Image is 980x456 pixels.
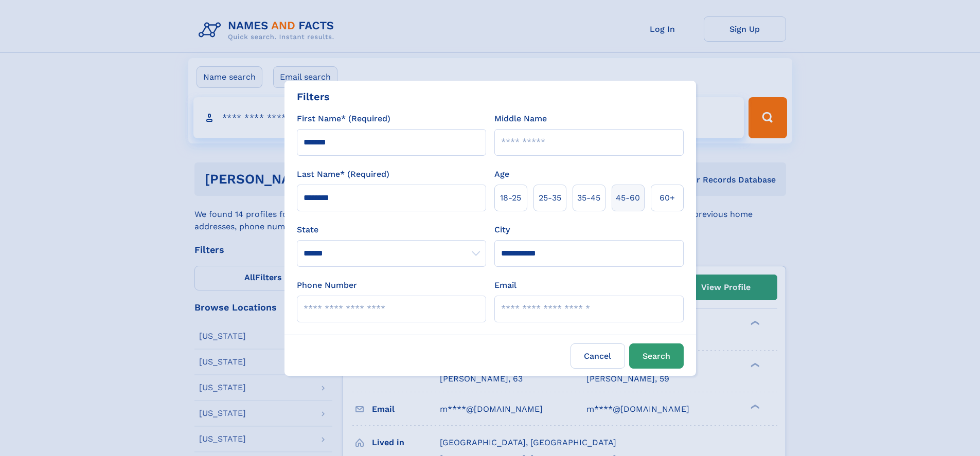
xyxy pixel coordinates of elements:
span: 45‑60 [616,192,640,204]
label: Age [494,168,509,180]
label: Last Name* (Required) [297,168,389,180]
label: State [297,224,486,236]
button: Search [629,343,684,369]
div: Filters [297,89,330,104]
label: Cancel [571,343,625,369]
span: 35‑45 [577,192,600,204]
label: Email [494,279,516,291]
span: 25‑35 [539,192,561,204]
label: City [494,224,510,236]
span: 18‑25 [500,192,521,204]
label: First Name* (Required) [297,113,390,125]
label: Middle Name [494,113,547,125]
label: Phone Number [297,279,357,291]
span: 60+ [660,192,675,204]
